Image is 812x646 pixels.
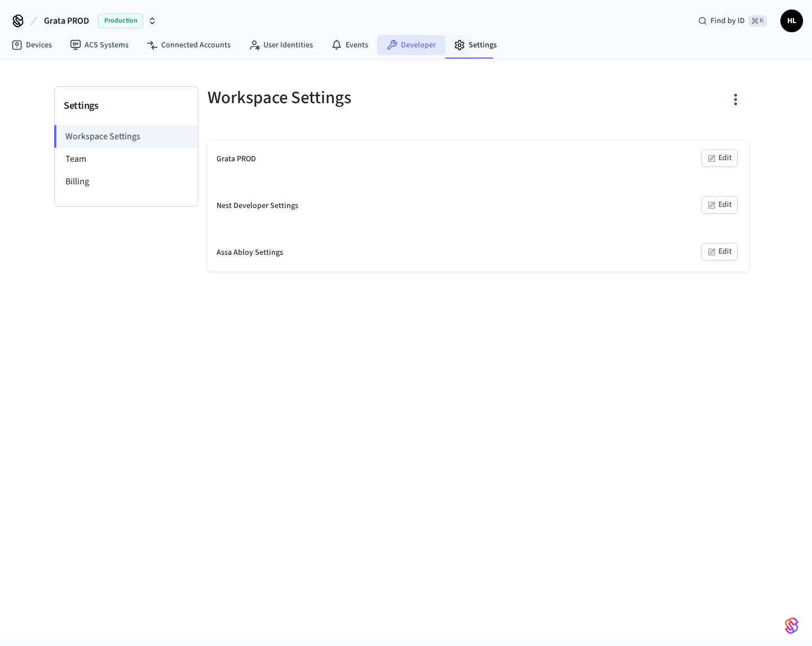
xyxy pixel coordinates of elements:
[785,617,798,635] img: SeamLogoGradient.69752ec5.svg
[208,86,471,109] h5: Workspace Settings
[710,15,745,26] span: Find by ID
[61,35,138,55] a: ACS Systems
[217,153,256,165] div: Grata PROD
[2,35,61,55] a: Devices
[748,15,767,26] span: ⌘ K
[701,196,738,214] button: Edit
[322,35,377,55] a: Events
[55,170,198,193] li: Billing
[55,148,198,170] li: Team
[689,11,776,31] div: Find by ID⌘ K
[54,125,198,148] li: Workspace Settings
[217,200,298,212] div: Nest Developer Settings
[44,14,89,28] span: Grata PROD
[782,11,802,31] span: HL
[98,14,143,28] span: Production
[780,10,803,32] button: HL
[64,98,189,114] h3: Settings
[701,149,738,167] button: Edit
[377,35,445,55] a: Developer
[240,35,322,55] a: User Identities
[138,35,240,55] a: Connected Accounts
[701,243,738,260] button: Edit
[445,35,506,55] a: Settings
[217,247,283,259] div: Assa Abloy Settings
